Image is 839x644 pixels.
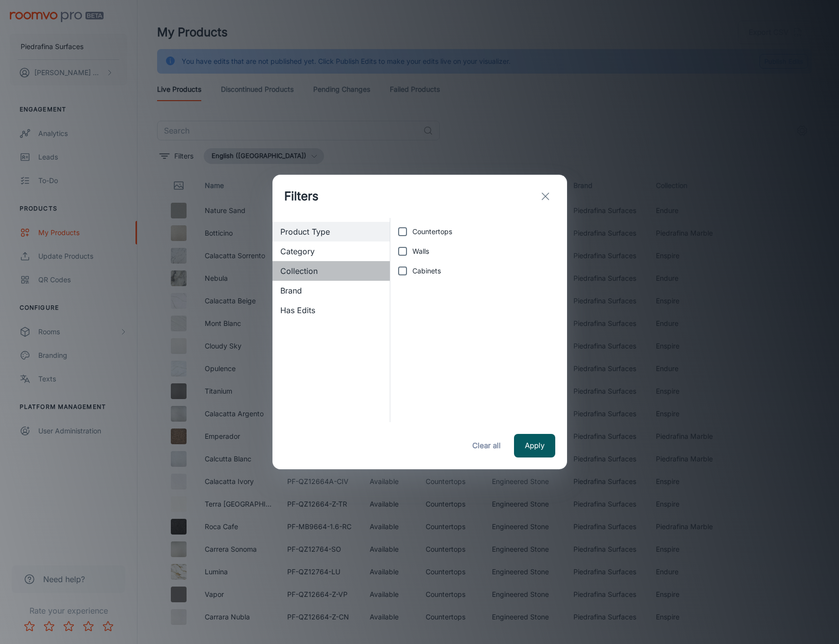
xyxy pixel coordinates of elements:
span: Category [280,245,382,257]
button: Apply [514,434,555,457]
span: Countertops [412,226,452,237]
div: Collection [272,261,390,281]
h1: Filters [284,188,319,205]
div: Brand [272,281,390,300]
div: Category [272,241,390,261]
span: Walls [412,246,429,257]
span: Has Edits [280,304,382,316]
span: Cabinets [412,266,441,276]
div: Product Type [272,222,390,241]
span: Collection [280,265,382,277]
span: Brand [280,285,382,296]
div: Has Edits [272,300,390,320]
span: Product Type [280,226,382,238]
button: exit [536,187,555,206]
button: Clear all [467,434,506,457]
